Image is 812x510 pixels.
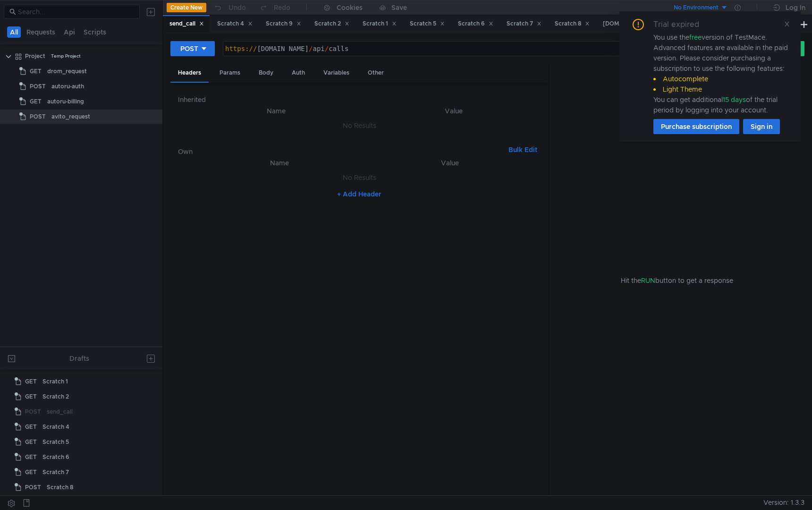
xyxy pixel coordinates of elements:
[30,64,42,78] span: GET
[763,496,804,510] span: Version: 1.3.3
[253,0,297,15] button: Redo
[81,26,109,38] button: Scripts
[251,64,281,82] div: Body
[217,19,253,29] div: Scratch 4
[25,450,37,464] span: GET
[178,94,541,105] h6: Inherited
[228,2,246,13] div: Undo
[274,2,290,13] div: Redo
[284,64,313,82] div: Auth
[47,94,84,109] div: autoru-billing
[7,26,21,38] button: All
[621,275,733,286] span: Hit the button to get a response
[366,157,533,169] th: Value
[25,435,37,449] span: GET
[51,79,84,93] div: autoru-auth
[391,4,407,11] div: Save
[653,32,789,115] div: You use the version of TestMace. Advanced features are available in the paid version. Please cons...
[314,19,349,29] div: Scratch 2
[24,26,58,38] button: Requests
[653,119,739,134] button: Purchase subscription
[337,2,363,13] div: Cookies
[603,19,660,29] div: [DOMAIN_NAME]
[206,0,253,15] button: Undo
[30,110,46,124] span: POST
[555,19,590,29] div: Scratch 8
[42,465,69,479] div: Scratch 7
[410,19,445,29] div: Scratch 5
[169,19,204,29] div: send_call
[30,79,46,93] span: POST
[180,43,198,54] div: POST
[507,19,541,29] div: Scratch 7
[18,7,134,17] input: Search...
[743,119,780,134] button: Sign in
[30,94,42,109] span: GET
[47,480,73,494] div: Scratch 8
[42,374,68,389] div: Scratch 1
[25,495,37,510] span: GET
[458,19,493,29] div: Scratch 6
[193,157,366,169] th: Name
[42,390,69,404] div: Scratch 2
[42,420,69,434] div: Scratch 4
[343,173,376,182] nz-embed-empty: No Results
[69,353,89,364] div: Drafts
[47,405,73,419] div: send_call
[47,64,87,78] div: drom_request
[689,33,702,42] span: free
[505,144,541,155] button: Bulk Edit
[51,110,90,124] div: avito_request
[786,2,805,13] div: Log In
[25,480,41,494] span: POST
[316,64,357,82] div: Variables
[25,374,37,389] span: GET
[167,3,206,12] button: Create New
[170,64,209,83] div: Headers
[25,405,41,419] span: POST
[360,64,391,82] div: Other
[42,450,69,464] div: Scratch 6
[42,495,69,510] div: Scratch 9
[641,276,655,285] span: RUN
[170,41,215,56] button: POST
[343,121,376,130] nz-embed-empty: No Results
[178,146,505,157] h6: Own
[333,188,385,200] button: + Add Header
[653,74,789,84] li: Autocomplete
[25,465,37,479] span: GET
[366,105,541,117] th: Value
[25,390,37,404] span: GET
[363,19,397,29] div: Scratch 1
[723,95,746,104] span: 15 days
[42,435,69,449] div: Scratch 5
[186,105,366,117] th: Name
[674,3,719,12] div: No Environment
[653,19,710,30] div: Trial expired
[51,49,81,63] div: Temp Project
[212,64,248,82] div: Params
[25,420,37,434] span: GET
[61,26,78,38] button: Api
[653,94,789,115] div: You can get additional of the trial period by logging into your account.
[25,49,45,63] div: Project
[266,19,301,29] div: Scratch 9
[653,84,789,94] li: Light Theme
